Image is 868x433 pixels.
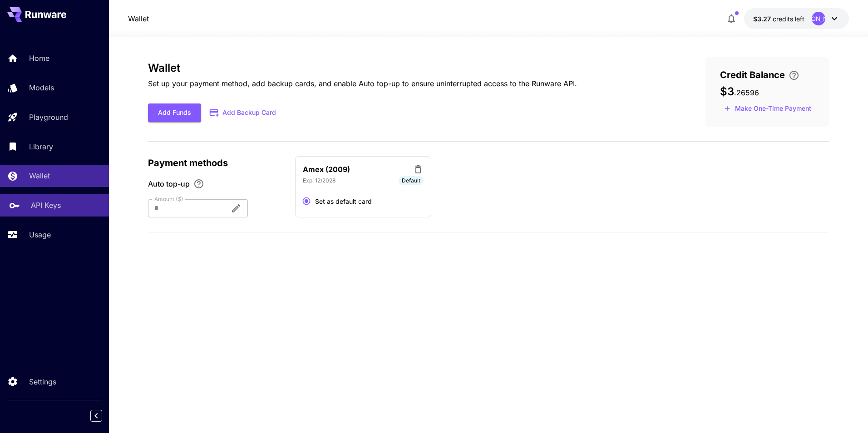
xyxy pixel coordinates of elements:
h3: Wallet [148,62,577,74]
span: Default [399,177,424,185]
span: Auto top-up [148,178,190,189]
p: Wallet [29,170,50,181]
p: Home [29,53,49,64]
p: Settings [29,376,56,387]
p: Usage [29,229,51,240]
button: Enable Auto top-up to ensure uninterrupted service. We'll automatically bill the chosen amount wh... [190,178,208,189]
p: Models [29,82,54,93]
label: Amount ($) [154,195,183,203]
div: [PERSON_NAME] [812,12,825,25]
span: credits left [773,15,804,23]
p: Playground [29,112,68,123]
nav: breadcrumb [128,13,149,24]
span: $3 [720,85,734,98]
button: Add Backup Card [201,104,286,122]
span: Credit Balance [720,68,785,82]
button: Make a one-time, non-recurring payment [720,102,815,116]
span: Set as default card [315,197,372,206]
div: Collapse sidebar [97,408,109,424]
button: Add Funds [148,103,201,122]
p: Exp: 12/2028 [303,177,335,185]
span: $3.27 [753,15,773,23]
p: API Keys [31,200,61,211]
a: Wallet [128,13,149,24]
p: Library [29,141,53,152]
button: $3.26596[PERSON_NAME] [744,8,849,29]
div: $3.26596 [753,14,804,24]
p: Amex (2009) [303,164,350,175]
button: Collapse sidebar [90,410,102,422]
button: Enter your card details and choose an Auto top-up amount to avoid service interruptions. We'll au... [785,70,803,81]
span: . 26596 [734,88,759,97]
p: Payment methods [148,156,284,170]
p: Set up your payment method, add backup cards, and enable Auto top-up to ensure uninterrupted acce... [148,78,577,89]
